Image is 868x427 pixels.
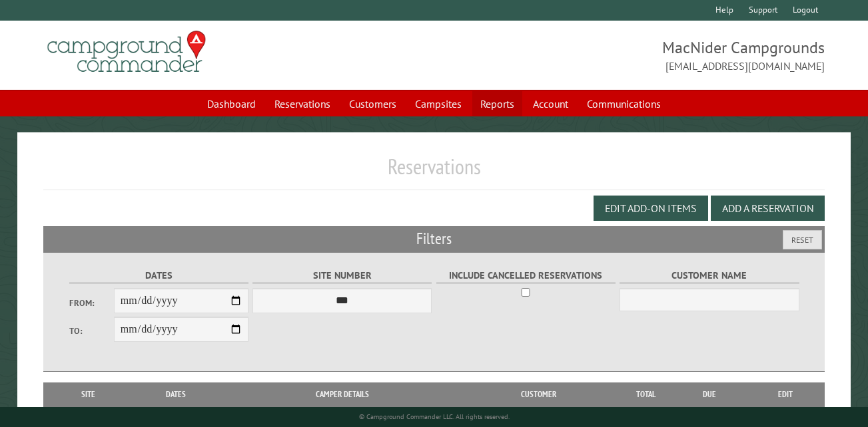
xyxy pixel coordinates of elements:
h1: Reservations [43,154,825,190]
th: Camper Details [226,382,458,406]
label: Site Number [252,268,432,283]
a: Campsites [407,91,470,116]
a: Account [525,91,576,116]
small: © Campground Commander LLC. All rights reserved. [359,412,510,421]
label: Customer Name [620,268,799,283]
a: Communications [579,91,669,116]
h2: Filters [43,226,825,251]
label: Include Cancelled Reservations [436,268,616,283]
button: Reset [783,230,822,249]
th: Edit [746,382,825,406]
th: Dates [126,382,226,406]
th: Due [673,382,746,406]
a: Customers [341,91,404,116]
span: MacNider Campgrounds [EMAIL_ADDRESS][DOMAIN_NAME] [434,37,825,74]
button: Edit Add-on Items [594,196,708,221]
a: Reservations [266,91,338,116]
th: Total [620,382,673,406]
a: Dashboard [199,91,264,116]
th: Site [50,382,126,406]
th: Customer [458,382,620,406]
a: Reports [472,91,522,116]
label: Dates [69,268,248,283]
label: From: [69,297,114,309]
button: Add a Reservation [711,196,825,221]
img: Campground Commander [43,26,210,78]
label: To: [69,325,114,337]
